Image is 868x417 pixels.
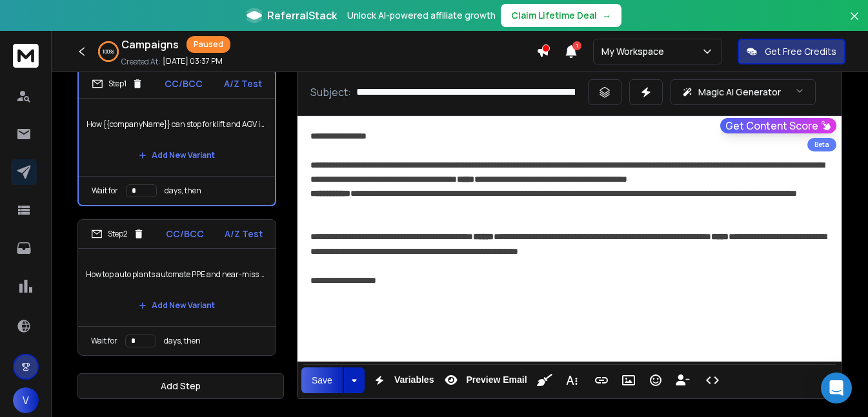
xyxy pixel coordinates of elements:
[589,367,614,393] button: Insert Link (Ctrl+K)
[165,77,203,90] p: CC/BCC
[463,374,529,385] span: Preview Email
[77,68,276,206] li: Step1CC/BCCA/Z TestHow {{companyName}} can stop forklift and AGV incidents before they happenAdd ...
[821,373,852,403] div: Open Intercom Messenger
[86,106,267,142] p: How {{companyName}} can stop forklift and AGV incidents before they happen
[616,367,641,393] button: Insert Image (Ctrl+P)
[700,367,725,393] button: Code View
[501,4,621,27] button: Claim Lifetime Deal→
[560,367,584,393] button: More Text
[92,186,118,196] p: Wait for
[698,86,781,99] p: Magic AI Generator
[738,39,845,64] button: Get Free Credits
[347,9,496,22] p: Unlock AI-powered affiliate growth
[671,79,816,105] button: Magic AI Generator
[92,78,143,90] div: Step 1
[267,8,337,23] span: ReferralStack
[392,374,437,385] span: Variables
[367,367,437,393] button: Variables
[643,367,668,393] button: Emoticons
[128,142,225,168] button: Add New Variant
[846,8,863,39] button: Close banner
[225,228,263,240] p: A/Z Test
[532,367,557,393] button: Clean HTML
[224,77,262,90] p: A/Z Test
[301,367,343,393] button: Save
[13,387,39,413] button: V
[91,336,117,346] p: Wait for
[121,37,179,52] h1: Campaigns
[163,56,223,66] p: [DATE] 03:37 PM
[310,84,351,100] p: Subject:
[164,336,201,346] p: days, then
[77,219,276,356] li: Step2CC/BCCA/Z TestHow top auto plants automate PPE and near-miss detectionAdd New VariantWait fo...
[91,228,145,240] div: Step 2
[671,367,695,393] button: Insert Unsubscribe Link
[165,186,201,196] p: days, then
[720,118,836,133] button: Get Content Score
[166,228,204,240] p: CC/BCC
[128,293,225,318] button: Add New Variant
[572,41,581,50] span: 1
[103,48,114,55] p: 100 %
[807,138,836,151] div: Beta
[601,45,669,58] p: My Workspace
[765,45,836,58] p: Get Free Credits
[77,373,284,399] button: Add Step
[439,367,529,393] button: Preview Email
[602,9,611,22] span: →
[86,257,268,293] p: How top auto plants automate PPE and near-miss detection
[187,36,230,53] div: Paused
[121,57,160,67] p: Created At:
